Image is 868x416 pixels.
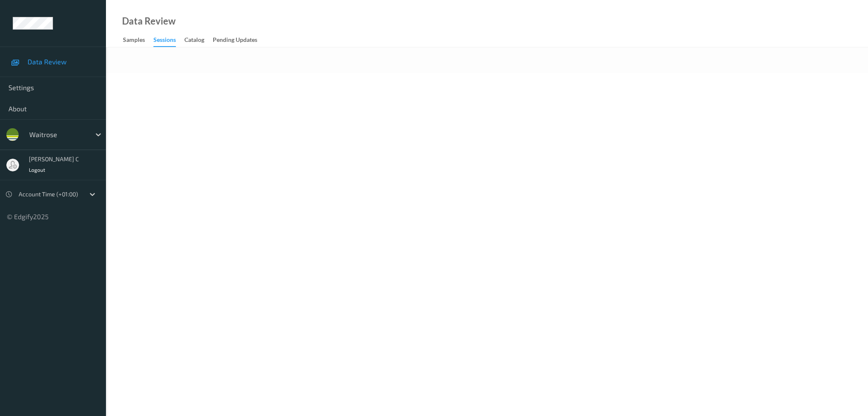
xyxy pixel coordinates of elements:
[213,34,266,46] a: Pending Updates
[123,34,153,46] a: Samples
[184,34,213,46] a: Catalog
[184,36,204,46] div: Catalog
[123,36,145,46] div: Samples
[153,36,176,47] div: Sessions
[153,34,184,47] a: Sessions
[122,17,175,25] div: Data Review
[213,36,257,46] div: Pending Updates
